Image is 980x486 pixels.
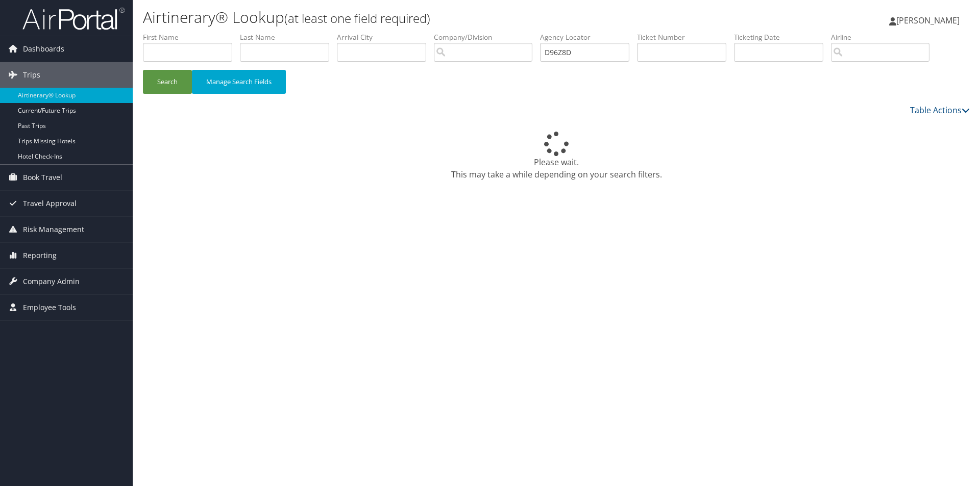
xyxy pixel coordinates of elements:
label: Airline [831,32,937,42]
span: Company Admin [23,269,80,294]
a: Table Actions [910,105,970,116]
h1: Airtinerary® Lookup [143,7,694,28]
span: Risk Management [23,217,84,242]
div: Please wait. This may take a while depending on your search filters. [143,132,970,181]
span: Trips [23,62,40,88]
label: Company/Division [434,32,540,42]
img: airportal-logo.png [22,7,125,31]
span: [PERSON_NAME] [896,15,960,26]
span: Employee Tools [23,295,76,320]
span: Dashboards [23,36,64,62]
small: (at least one field required) [284,10,430,27]
button: Manage Search Fields [192,70,286,94]
span: Reporting [23,243,57,268]
label: Ticket Number [637,32,734,42]
span: Travel Approval [23,191,77,216]
label: Last Name [240,32,337,42]
label: First Name [143,32,240,42]
label: Ticketing Date [734,32,831,42]
span: Book Travel [23,165,62,190]
label: Agency Locator [540,32,637,42]
button: Search [143,70,192,94]
a: [PERSON_NAME] [889,5,970,36]
label: Arrival City [337,32,434,42]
